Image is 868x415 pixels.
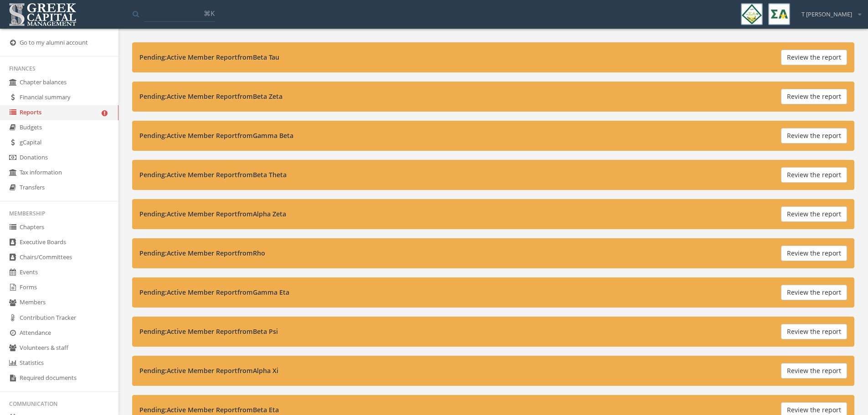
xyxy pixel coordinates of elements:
[781,50,847,65] button: Review the report
[139,210,286,218] strong: Pending: Active Member Report from Alpha Zeta
[139,288,289,297] strong: Pending: Active Member Report from Gamma Eta
[801,10,852,19] span: T [PERSON_NAME]
[781,246,847,261] button: Review the report
[796,3,861,19] div: T [PERSON_NAME]
[139,405,279,414] strong: Pending: Active Member Report from Beta Eta
[139,131,293,140] strong: Pending: Active Member Report from Gamma Beta
[139,170,287,179] strong: Pending: Active Member Report from Beta Theta
[204,9,215,18] span: ⌘K
[781,167,847,183] button: Review the report
[781,128,847,143] button: Review the report
[781,285,847,300] button: Review the report
[139,92,282,101] strong: Pending: Active Member Report from Beta Zeta
[781,363,847,379] button: Review the report
[139,366,278,375] strong: Pending: Active Member Report from Alpha Xi
[781,324,847,339] button: Review the report
[781,89,847,104] button: Review the report
[139,53,279,61] strong: Pending: Active Member Report from Beta Tau
[139,249,265,257] strong: Pending: Active Member Report from Rho
[139,327,278,336] strong: Pending: Active Member Report from Beta Psi
[781,206,847,222] button: Review the report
